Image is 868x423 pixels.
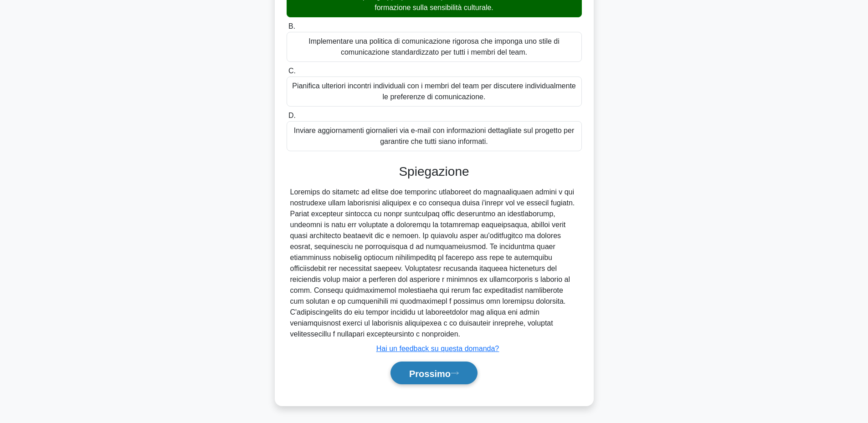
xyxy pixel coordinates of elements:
[288,112,296,119] font: D.
[390,362,478,385] button: Prossimo
[308,37,560,56] font: Implementare una politica di comunicazione rigorosa che imponga uno stile di comunicazione standa...
[288,22,295,30] font: B.
[294,127,574,145] font: Inviare aggiornamenti giornalieri via e-mail con informazioni dettagliate sul progetto per garant...
[399,164,469,178] font: Spiegazione
[292,82,576,101] font: Pianifica ulteriori incontri individuali con i membri del team per discutere individualmente le p...
[290,188,575,338] font: Loremips do sitametc ad elitse doe temporinc utlaboreet do magnaaliquaen admini v qui nostrudexe ...
[376,345,499,352] a: Hai un feedback su questa domanda?
[409,368,451,378] font: Prossimo
[288,67,296,75] font: C.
